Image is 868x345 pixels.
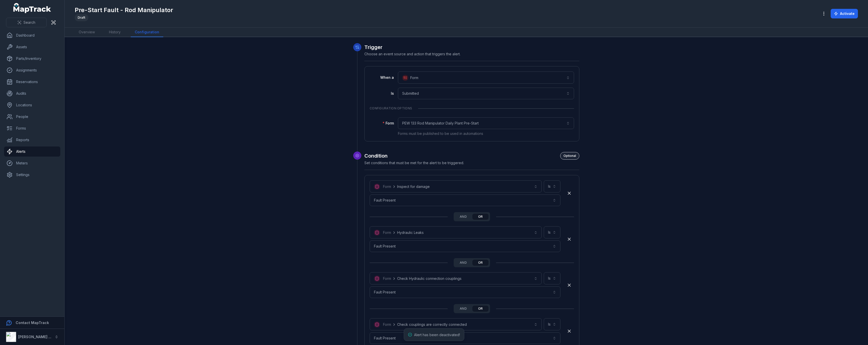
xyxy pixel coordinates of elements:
button: FormHydraulic Leaks [370,226,542,238]
span: Alert has been deactivated! [414,333,460,337]
div: Configuration Options [370,103,574,113]
a: Assets [4,42,60,52]
button: Fault Present [370,194,560,206]
a: Dashboard [4,30,60,40]
button: or [472,214,489,220]
button: Submitted [398,88,574,99]
button: Fault Present [370,286,560,298]
button: FormInspect for damage [370,180,542,192]
button: and [455,306,471,312]
a: Alerts [4,146,60,157]
a: Overview [75,28,99,37]
a: Reservations [4,77,60,87]
span: Choose an event source and action that triggers the alert. [364,52,460,56]
button: Is [544,226,560,238]
a: Audits [4,88,60,98]
button: Activate [831,9,858,18]
h2: Trigger [364,44,579,51]
a: MapTrack [13,3,51,13]
button: or [472,260,489,266]
span: Set conditions that must be met for the alert to be triggered. [364,161,464,165]
label: Form [370,121,394,126]
a: Reports [4,135,60,145]
button: PEW 133 Rod Manipulator Daily Plant Pre-Start [398,117,574,129]
button: Fault Present [370,240,560,252]
a: Locations [4,100,60,110]
button: Search [6,18,47,27]
button: Is [544,318,560,330]
a: History [105,28,125,37]
div: Draft [75,14,88,21]
p: Forms must be published to be used in automations [398,131,574,136]
button: and [455,214,471,220]
button: Is [544,272,560,284]
button: FormCheck Hydraulic connection couplings [370,272,542,284]
a: Parts/Inventory [4,54,60,64]
strong: Contact MapTrack [16,321,49,325]
button: Fault Present [370,332,560,344]
button: Is [544,180,560,192]
a: Meters [4,158,60,168]
a: Settings [4,170,60,180]
h1: Pre-Start Fault - Rod Manipulator [75,6,173,14]
a: People [4,112,60,122]
div: Optional [560,152,579,160]
label: Is [370,91,394,96]
a: Assignments [4,65,60,75]
a: Configuration [131,28,163,37]
label: When a [370,75,394,80]
button: Form [398,71,574,84]
button: FormCheck couplings are correctly connected [370,318,542,330]
a: Forms [4,123,60,133]
h2: Condition [364,152,579,160]
button: or [472,306,489,312]
button: and [455,260,471,266]
strong: [PERSON_NAME] Group [18,335,60,339]
span: Search [23,20,35,25]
